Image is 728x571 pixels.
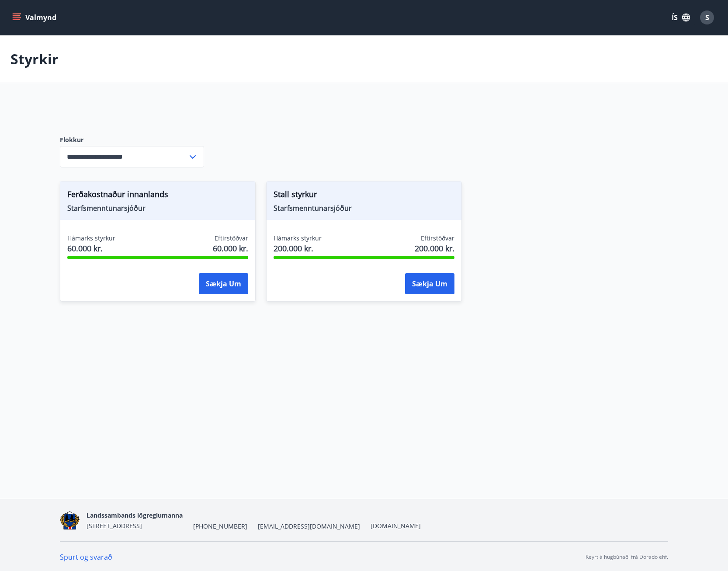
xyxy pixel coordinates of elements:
img: 1cqKbADZNYZ4wXUG0EC2JmCwhQh0Y6EN22Kw4FTY.png [60,511,80,530]
span: Ferðakostnaður innanlands [67,188,248,203]
button: Sækja um [405,273,454,294]
button: Sækja um [199,273,248,294]
a: Spurt og svarað [60,552,112,562]
a: [DOMAIN_NAME] [371,522,421,530]
span: [PHONE_NUMBER] [193,522,247,531]
span: Landssambands lögreglumanna [87,511,183,519]
span: Hámarks styrkur [67,234,115,243]
span: Hámarks styrkur [274,234,322,243]
span: [STREET_ADDRESS] [87,522,142,530]
span: Eftirstöðvar [215,234,248,243]
button: menu [10,10,60,25]
span: 200.000 kr. [274,243,322,254]
span: 60.000 kr. [67,243,115,254]
span: Eftirstöðvar [421,234,454,243]
span: 60.000 kr. [213,243,248,254]
span: 200.000 kr. [415,243,454,254]
label: Flokkur [60,136,204,144]
p: Styrkir [10,49,59,69]
span: S [705,13,709,22]
p: Keyrt á hugbúnaði frá Dorado ehf. [586,553,668,561]
span: Starfsmenntunarsjóður [67,203,248,213]
span: Starfsmenntunarsjóður [274,203,454,213]
button: S [697,7,718,28]
span: Stall styrkur [274,188,454,203]
span: [EMAIL_ADDRESS][DOMAIN_NAME] [258,522,360,531]
button: ÍS [667,10,695,25]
